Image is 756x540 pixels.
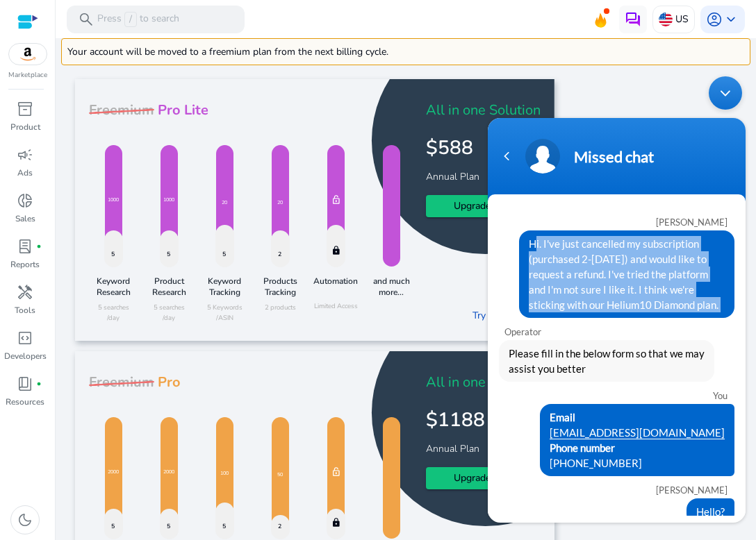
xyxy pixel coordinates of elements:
[167,250,170,259] p: 5
[278,522,281,531] p: 2
[277,471,283,479] p: 50
[200,303,249,323] p: 5 Keywords /ASIN
[426,170,483,183] span: Annual Plan
[17,376,33,392] span: book_4
[256,276,304,298] h4: Products Tracking
[17,146,33,163] span: campaign
[426,442,483,455] span: Annual Plan
[454,471,513,485] span: Upgrade Plan
[311,276,360,296] h4: Automation
[331,466,341,481] mat-icon: lock_open
[89,303,138,323] p: 5 searches /day
[89,374,154,391] h3: Freemium
[311,301,360,311] p: Limited Access
[17,167,33,179] p: Ads
[222,250,226,259] p: 5
[367,276,416,298] h4: and much more...
[145,276,193,298] h4: Product Research
[723,11,739,28] span: keyboard_arrow_down
[426,402,541,432] h4: $1188
[108,196,119,204] p: 1000
[17,330,33,346] span: code_blocks
[89,276,138,298] h4: Keyword Research
[331,194,341,209] mat-icon: lock_open
[17,284,33,301] span: handyman
[78,11,94,28] span: search
[163,196,174,204] p: 1000
[331,516,341,531] mat-icon: lock
[6,396,44,408] p: Resources
[659,12,673,26] img: us.svg
[10,258,40,271] p: Reports
[167,522,170,531] p: 5
[277,199,283,207] p: 20
[426,130,541,160] h4: $588
[36,244,42,249] span: fiber_manual_record
[97,12,179,27] p: Press to search
[36,381,42,387] span: fiber_manual_record
[145,303,193,323] p: 5 searches /day
[17,192,33,209] span: donut_small
[426,374,541,391] h3: All in one Solution
[61,38,750,65] div: Your account will be moved to a freemium plan from the next billing cycle.
[154,102,208,119] h3: Pro Lite
[17,512,33,528] span: dark_mode
[200,276,249,298] h4: Keyword Tracking
[426,467,541,489] button: Upgrade Plan
[163,469,174,476] p: 2000
[426,195,541,217] button: Upgrade Plan
[454,199,513,213] span: Upgrade Plan
[256,303,304,312] p: 2 products
[222,199,227,207] p: 20
[481,69,753,530] iframe: SalesIQ Chatwindow
[111,522,115,531] p: 5
[124,12,137,27] span: /
[426,102,541,119] h3: All in one Solution
[472,308,541,323] a: Try Other Plans
[89,102,154,119] h3: Freemium
[17,101,33,117] span: inventory_2
[675,7,689,31] p: US
[17,238,33,255] span: lab_profile
[9,44,47,65] img: amazon.svg
[111,250,115,259] p: 5
[10,121,40,133] p: Product
[154,374,181,391] h3: Pro
[8,70,47,81] p: Marketplace
[15,304,35,317] p: Tools
[331,244,341,259] mat-icon: lock
[220,470,229,478] p: 100
[706,11,723,28] span: account_circle
[278,250,281,259] p: 2
[4,350,47,362] p: Developers
[15,212,35,225] p: Sales
[108,469,119,476] p: 2000
[222,522,226,531] p: 5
